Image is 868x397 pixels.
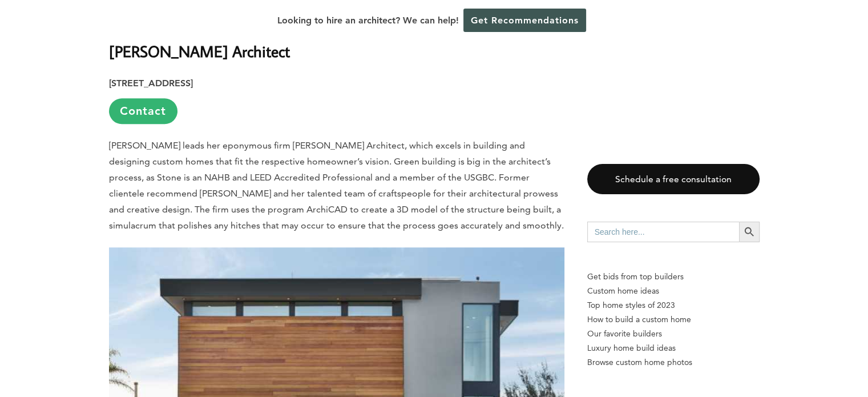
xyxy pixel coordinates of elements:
[587,284,760,298] a: Custom home ideas
[587,312,760,327] a: How to build a custom home
[587,355,760,370] a: Browse custom home photos
[109,23,564,63] h2: [PERSON_NAME] Architect
[109,98,177,124] a: Contact
[463,9,586,32] a: Get Recommendations
[743,226,756,238] svg: Search
[587,222,739,242] input: Search here...
[811,340,854,383] iframe: Drift Widget Chat Controller
[587,164,760,194] a: Schedule a free consultation
[587,327,760,341] a: Our favorite builders
[587,270,760,284] p: Get bids from top builders
[109,78,193,89] strong: [STREET_ADDRESS]
[587,298,760,312] a: Top home styles of 2023
[109,138,564,234] p: [PERSON_NAME] leads her eponymous firm [PERSON_NAME] Architect, which excels in building and desi...
[587,341,760,355] a: Luxury home build ideas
